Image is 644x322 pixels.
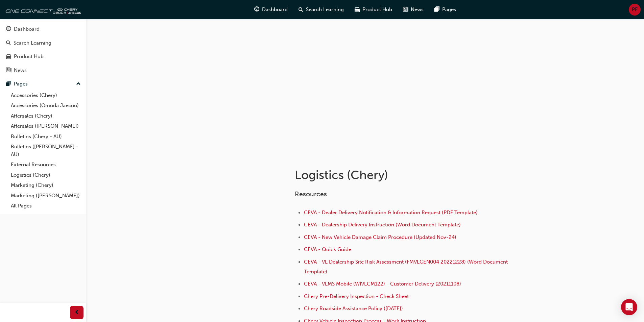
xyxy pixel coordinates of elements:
a: Accessories (Chery) [8,90,84,101]
a: CEVA - Dealer Delivery Notification & Information Request (PDF Template) [304,209,478,216]
button: DashboardSearch LearningProduct HubNews [3,22,84,78]
span: Search Learning [306,6,344,14]
a: CEVA - Dealership Delivery Instruction (Word Document Template) [304,222,461,228]
button: Pages [3,78,84,90]
span: car-icon [6,54,11,60]
span: up-icon [76,80,81,89]
span: guage-icon [6,26,11,32]
a: car-iconProduct Hub [349,3,398,17]
a: guage-iconDashboard [249,3,293,17]
a: Search Learning [3,37,84,49]
a: External Resources [8,159,84,170]
span: news-icon [403,5,408,14]
a: Chery Roadside Assistance Policy ([DATE]) [304,305,403,312]
a: CEVA - VL Dealership Site Risk Assessment (FMVLGEN004 20221228) (Word Document Template) [304,259,509,275]
img: oneconnect [3,3,81,16]
a: Bulletins ([PERSON_NAME] - AU) [8,142,84,159]
a: Bulletins (Chery - AU) [8,131,84,142]
a: Aftersales (Chery) [8,111,84,121]
a: CEVA - New Vehicle Damage Claim Procedure (Updated Nov-24) [304,234,456,240]
button: PF [629,4,641,16]
div: Product Hub [14,53,44,60]
div: Search Learning [14,39,51,47]
span: News [411,6,424,14]
span: search-icon [299,5,303,14]
a: search-iconSearch Learning [293,3,349,17]
a: Dashboard [3,23,84,35]
span: Resources [295,190,327,198]
span: pages-icon [434,5,439,14]
span: prev-icon [74,308,79,317]
div: Dashboard [14,25,40,33]
div: Pages [14,80,28,88]
a: Product Hub [3,50,84,63]
span: Product Hub [362,6,392,14]
a: News [3,64,84,77]
div: News [14,67,27,74]
a: Accessories (Omoda Jaecoo) [8,100,84,111]
span: car-icon [355,5,360,14]
h1: Logistics (Chery) [295,168,517,182]
span: news-icon [6,68,11,74]
a: pages-iconPages [429,3,461,17]
a: Marketing ([PERSON_NAME]) [8,191,84,201]
span: Pages [442,6,456,14]
span: Dashboard [262,6,288,14]
span: PF [632,6,638,14]
a: CEVA - VLMS Mobile (WIVLCM122) - Customer Delivery (20211108) [304,281,461,287]
a: Aftersales ([PERSON_NAME]) [8,121,84,131]
a: All Pages [8,201,84,211]
a: Chery Pre-Delivery Inspection - Check Sheet [304,293,409,299]
span: guage-icon [254,5,259,14]
div: Open Intercom Messenger [621,299,637,315]
a: news-iconNews [398,3,429,17]
span: search-icon [6,40,11,46]
a: Marketing (Chery) [8,180,84,191]
a: CEVA - Quick Guide [304,246,351,252]
a: Logistics (Chery) [8,170,84,180]
span: pages-icon [6,81,11,87]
